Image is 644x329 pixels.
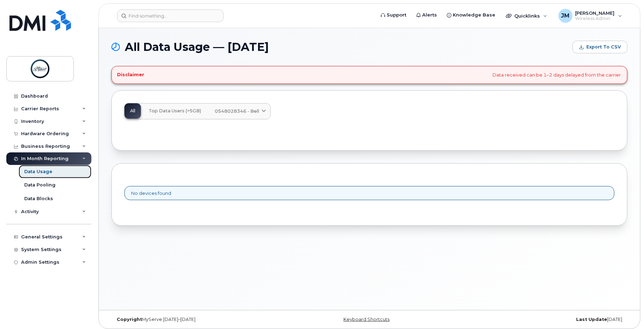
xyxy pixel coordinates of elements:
strong: Copyright [117,317,142,322]
a: Keyboard Shortcuts [343,317,389,322]
div: Data received can be 1–2 days delayed from the carrier. [111,66,627,84]
div: MyServe [DATE]–[DATE] [111,317,283,322]
h4: Disclaimer [117,72,144,78]
strong: Last Update [576,317,607,322]
span: All Data Usage — [DATE] [125,42,269,52]
span: Top Data Users (>5GB) [149,108,201,114]
a: 0548028346 - Bell [209,104,270,119]
div: [DATE] [456,317,627,322]
div: No devices found [124,186,614,200]
span: Export to CSV [586,44,621,50]
span: 0548028346 - Bell [215,108,259,114]
button: Export to CSV [573,41,627,53]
